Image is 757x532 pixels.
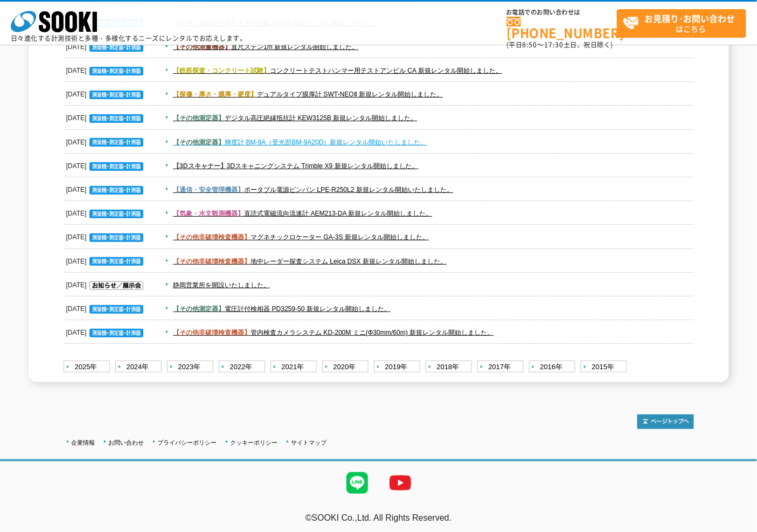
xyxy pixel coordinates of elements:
dt: [DATE] [66,297,146,315]
a: 2024年 [115,361,164,374]
a: サイトマップ [291,439,327,446]
a: クッキーポリシー [231,439,278,446]
a: 【気象・水文観測機器】直読式電磁流向流速計 AEM213-DA 新規レンタル開始しました。 [173,210,432,217]
a: 静岡営業所を開設いたしました。 [173,281,270,289]
a: 2017年 [477,361,526,374]
img: LINE [336,461,379,505]
span: 【鉄筋探査・コンクリート試験】 [173,67,270,74]
dt: [DATE] [66,225,146,244]
img: お知らせ [89,281,143,290]
img: トップページへ [637,414,694,429]
img: 測量機・測定器・計測器 [89,210,143,218]
a: 2023年 [167,361,216,374]
img: 測量機・測定器・計測器 [89,305,143,314]
a: 2025年 [64,361,113,374]
span: 【3Dスキャナー】 [173,162,226,170]
img: 測量機・測定器・計測器 [89,138,143,147]
p: 日々進化する計測技術と多種・多様化するニーズにレンタルでお応えします。 [11,35,247,42]
img: 測量機・測定器・計測器 [89,114,143,123]
span: 【その他測定器】 [173,114,225,122]
span: お電話でのお問い合わせは [506,9,617,16]
dt: [DATE] [66,321,146,339]
span: 【通信・安全管理機器】 [173,186,244,194]
a: 【その他非破壊検査機器】地中レーダー探査システム Leica DSX 新規レンタル開始しました。 [173,258,447,265]
strong: お見積り･お問い合わせ [645,12,735,25]
img: 測量機・測定器・計測器 [89,329,143,337]
img: 測量機・測定器・計測器 [89,257,143,266]
span: 【その他測量機器】 [173,43,231,51]
span: 【その他非破壊検査機器】 [173,329,251,336]
dt: [DATE] [66,59,146,77]
dt: [DATE] [66,202,146,220]
dt: [DATE] [66,273,146,292]
a: 【探傷・厚さ・膜厚・硬度】デュアルタイプ膜厚計 SWT-NEOⅡ 新規レンタル開始しました。 [173,91,443,98]
span: 【その他測定器】 [173,305,225,313]
span: 【その他非破壊検査機器】 [173,258,251,265]
a: 2020年 [322,361,371,374]
dt: [DATE] [66,106,146,125]
span: (平日 ～ 土日、祝日除く) [506,40,613,50]
a: プライバシーポリシー [158,439,217,446]
a: 2018年 [426,361,475,374]
span: 【気象・水文観測機器】 [173,210,244,217]
dt: [DATE] [66,130,146,149]
a: お見積り･お問い合わせはこちら [617,9,746,38]
dt: [DATE] [66,178,146,196]
img: 測量機・測定器・計測器 [89,186,143,195]
img: 測量機・測定器・計測器 [89,67,143,75]
img: 測量機・測定器・計測器 [89,233,143,242]
span: 【探傷・厚さ・膜厚・硬度】 [173,91,257,98]
a: 【鉄筋探査・コンクリート試験】コンクリートテストハンマー用テストアンビル CA 新規レンタル開始しました。 [173,67,502,74]
span: 【その他測定器】 [173,139,225,146]
dt: [DATE] [66,154,146,172]
a: 2022年 [219,361,268,374]
dt: [DATE] [66,82,146,101]
img: 測量機・測定器・計測器 [89,91,143,99]
a: 【その他非破壊検査機器】管内検査カメラシステム KD-200M ミニ(Φ30mm/60m) 新規レンタル開始しました。 [173,329,494,336]
span: 17:30 [544,40,564,50]
a: 【その他測定器】デジタル高圧絶縁抵抗計 KEW3125B 新規レンタル開始しました。 [173,114,417,122]
img: YouTube [379,461,422,505]
a: お問い合わせ [109,439,144,446]
a: 【その他測定器】電圧計付検相器 PD3259-50 新規レンタル開始しました。 [173,305,391,313]
a: 2021年 [270,361,320,374]
a: 2019年 [374,361,423,374]
a: 【その他測定器】輝度計 BM-9A（受光部BM-9A20D）新規レンタル開始いたしました。 [173,139,427,146]
a: [PHONE_NUMBER] [506,17,617,39]
span: 【その他非破壊検査機器】 [173,233,251,241]
a: 企業情報 [72,439,95,446]
a: 【その他測量機器】直尺ステン1m 新規レンタル開始しました。 [173,43,358,51]
span: 8:50 [523,40,538,50]
a: 2015年 [581,361,630,374]
a: 【その他非破壊検査機器】マグネチックロケーター GA-3S 新規レンタル開始しました。 [173,233,429,241]
a: 【3Dスキャナー】3Dスキャニングシステム Trimble X9 新規レンタル開始しました。 [173,162,419,170]
a: 【通信・安全管理機器】ポータブル電源ピンバン LPE-R250L2 新規レンタル開始いたしました。 [173,186,453,194]
img: 測量機・測定器・計測器 [89,162,143,171]
span: はこちら [623,10,746,37]
dt: [DATE] [66,250,146,268]
a: 2016年 [529,361,578,374]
